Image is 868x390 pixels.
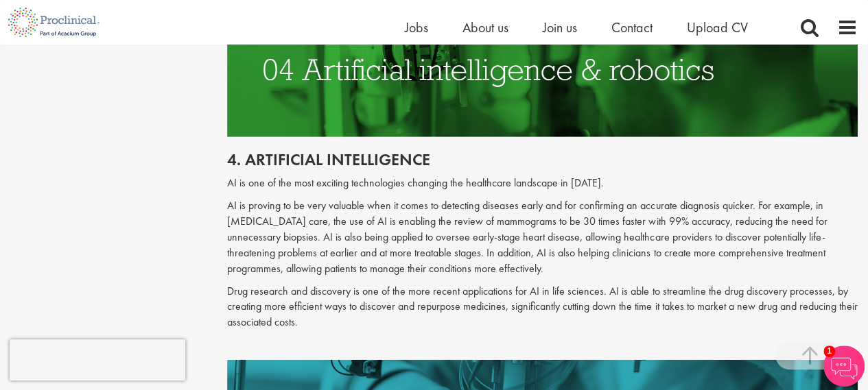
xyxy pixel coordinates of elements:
a: Contact [611,19,653,36]
img: Chatbot [823,345,865,387]
a: Join us [543,19,577,36]
a: Jobs [405,19,428,36]
h2: 4. Artificial intelligence [227,151,858,169]
p: AI is one of the most exciting technologies changing the healthcare landscape in [DATE]. [227,175,858,191]
p: AI is proving to be very valuable when it comes to detecting diseases early and for confirming an... [227,198,858,276]
iframe: reCAPTCHA [10,339,185,380]
span: 1 [823,345,835,357]
p: Drug research and discovery is one of the more recent applications for AI in life sciences. AI is... [227,284,858,331]
a: Upload CV [687,19,748,36]
a: About us [462,19,508,36]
